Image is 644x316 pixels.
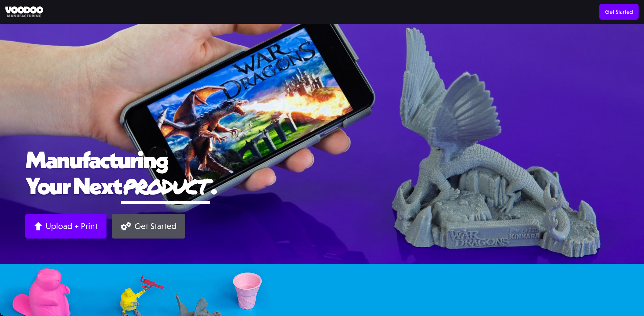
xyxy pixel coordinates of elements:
[599,4,639,20] a: Get Started
[25,146,619,204] h1: Manufacturing Your Next .
[121,222,131,230] img: Gears
[5,6,43,18] img: Voodoo Manufacturing logo
[34,222,42,230] img: Arrow up
[135,221,176,231] div: Get Started
[112,214,185,239] a: Get Started
[121,171,210,201] span: product
[46,221,98,231] div: Upload + Print
[25,214,106,239] a: Upload + Print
